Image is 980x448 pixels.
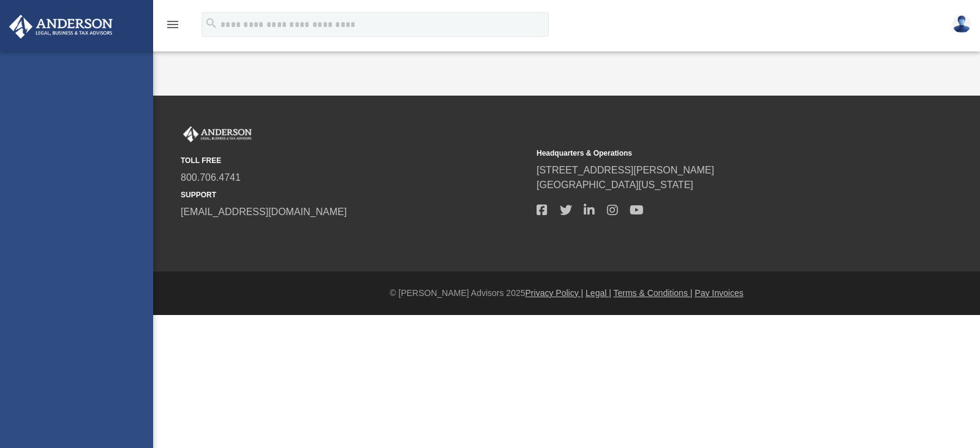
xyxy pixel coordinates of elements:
i: menu [165,17,180,32]
a: [EMAIL_ADDRESS][DOMAIN_NAME] [181,207,347,217]
img: Anderson Advisors Platinum Portal [181,126,254,142]
img: User Pic [952,15,971,33]
a: 800.706.4741 [181,172,241,183]
a: [STREET_ADDRESS][PERSON_NAME] [537,165,714,175]
a: menu [165,23,180,32]
small: SUPPORT [181,189,528,200]
a: Legal | [586,288,611,298]
div: © [PERSON_NAME] Advisors 2025 [153,287,980,300]
small: Headquarters & Operations [537,148,884,159]
a: Pay Invoices [695,288,743,298]
a: Privacy Policy | [526,288,584,298]
a: [GEOGRAPHIC_DATA][US_STATE] [537,180,693,190]
img: Anderson Advisors Platinum Portal [6,15,116,39]
small: TOLL FREE [181,155,528,166]
a: Terms & Conditions | [614,288,693,298]
i: search [205,17,218,30]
